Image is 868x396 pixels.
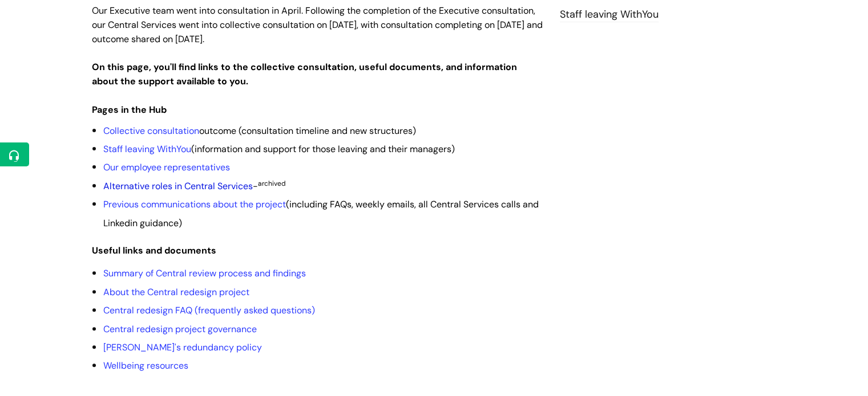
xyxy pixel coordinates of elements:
sup: archived [258,179,286,188]
a: Wellbeing resources [103,360,188,371]
a: Previous communications about the project [103,198,286,210]
a: Collective consultation [103,125,199,137]
a: Alternative roles in Central Services [103,180,253,192]
strong: Pages in the Hub [92,104,167,116]
span: (including FAQs, weekly emails, all Central Services calls and Linkedin guidance) [103,198,539,228]
span: Our Executive team went into consultation in April. Following the completion of the Executive con... [92,5,543,45]
strong: On this page, you'll find links to the collective consultation, useful documents, and information... [92,61,517,87]
span: - [103,180,286,192]
a: Summary of Central review process and findings [103,267,306,279]
a: Central redesign FAQ (frequently asked questions) [103,304,315,316]
a: Our employee representatives [103,161,230,173]
span: (information and support for those leaving and their managers) [103,143,455,155]
a: About the Central redesign project [103,286,249,298]
a: [PERSON_NAME]'s redundancy policy [103,341,262,353]
a: Central redesign project governance [103,323,257,335]
a: Staff leaving WithYou [560,7,659,22]
strong: Useful links and documents [92,244,216,256]
span: outcome (consultation timeline and new structures) [103,125,416,137]
a: Staff leaving WithYou [103,143,191,155]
